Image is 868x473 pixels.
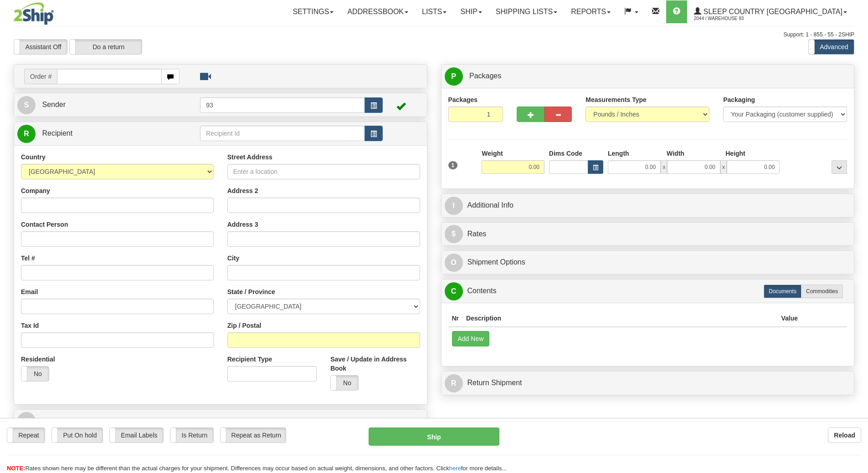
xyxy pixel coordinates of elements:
[227,355,272,364] label: Recipient Type
[21,321,39,330] label: Tax Id
[21,220,68,229] label: Contact Person
[445,67,851,86] a: P Packages
[24,69,57,84] span: Order #
[227,321,262,330] label: Zip / Postal
[227,287,275,296] label: State / Province
[340,0,415,23] a: Addressbook
[725,149,745,158] label: Height
[449,465,461,472] a: here
[445,374,851,392] a: RReturn Shipment
[453,0,488,23] a: Ship
[7,465,25,472] span: NOTE:
[21,366,49,381] label: No
[608,149,629,158] label: Length
[17,124,180,143] a: R Recipient
[42,129,72,137] span: Recipient
[445,225,851,244] a: $Rates
[331,376,358,390] label: No
[452,331,490,346] button: Add New
[21,254,35,263] label: Tel #
[445,197,463,215] span: I
[720,160,727,174] span: x
[469,72,501,80] span: Packages
[110,428,163,442] label: Email Labels
[809,40,854,54] label: Advanced
[687,0,854,23] a: Sleep Country [GEOGRAPHIC_DATA] 2044 / Warehouse 93
[70,40,142,54] label: Do a return
[586,95,647,104] label: Measurements Type
[445,282,463,300] span: C
[828,427,861,443] button: Reload
[17,412,424,431] a: @ eAlerts
[832,160,847,174] div: ...
[445,225,463,243] span: $
[445,254,463,272] span: O
[17,125,36,143] span: R
[330,355,420,373] label: Save / Update in Address Book
[462,310,777,327] th: Description
[445,282,851,300] a: CContents
[448,95,478,104] label: Packages
[14,2,54,25] img: logo2044.jpg
[369,427,499,446] button: Ship
[801,285,843,298] label: Commodities
[445,253,851,272] a: OShipment Options
[694,14,762,23] span: 2044 / Warehouse 93
[200,126,365,141] input: Recipient Id
[42,417,65,425] span: eAlerts
[445,374,463,392] span: R
[7,428,45,442] label: Repeat
[21,186,50,195] label: Company
[847,190,867,283] iframe: chat widget
[42,101,66,108] span: Sender
[415,0,453,23] a: Lists
[14,40,67,54] label: Assistant Off
[723,95,755,104] label: Packaging
[701,8,842,15] span: Sleep Country [GEOGRAPHIC_DATA]
[564,0,617,23] a: Reports
[286,0,340,23] a: Settings
[17,96,200,114] a: S Sender
[448,310,463,327] th: Nr
[549,149,582,158] label: Dims Code
[170,428,213,442] label: Is Return
[482,149,503,158] label: Weight
[445,67,463,86] span: P
[227,254,239,263] label: City
[17,412,36,430] span: @
[200,97,365,113] input: Sender Id
[448,161,458,169] span: 1
[764,285,801,298] label: Documents
[14,31,854,39] div: Support: 1 - 855 - 55 - 2SHIP
[227,186,258,195] label: Address 2
[777,310,801,327] th: Value
[445,196,851,215] a: IAdditional Info
[489,0,564,23] a: Shipping lists
[221,428,286,442] label: Repeat as Return
[17,96,36,114] span: S
[227,164,420,179] input: Enter a location
[227,153,272,162] label: Street Address
[667,149,684,158] label: Width
[21,287,38,296] label: Email
[227,220,258,229] label: Address 3
[661,160,667,174] span: x
[52,428,103,442] label: Put On hold
[834,432,855,439] b: Reload
[21,153,46,162] label: Country
[21,355,55,364] label: Residential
